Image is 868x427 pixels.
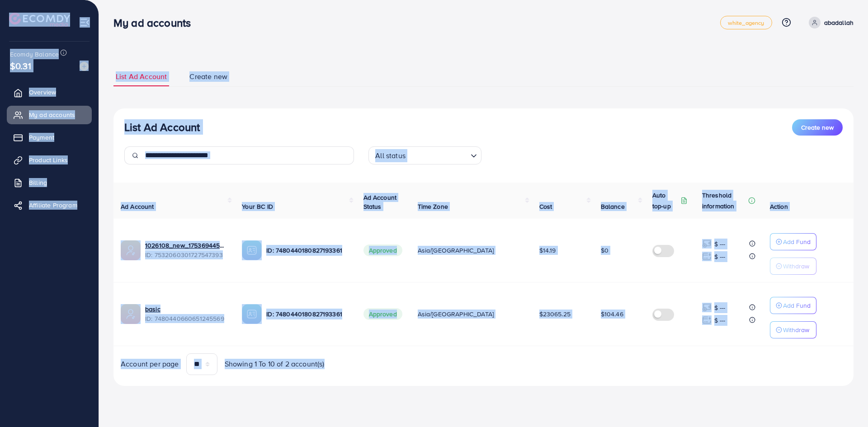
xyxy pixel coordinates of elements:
[7,128,92,146] a: Payment
[121,359,179,369] span: Account per page
[792,119,843,136] button: Create new
[7,174,92,192] a: Billing
[601,310,623,319] span: $104.46
[29,110,75,119] span: My ad accounts
[10,50,59,59] span: Ecomdy Balance
[830,386,861,420] iframe: Chat
[29,88,56,97] span: Overview
[145,305,227,314] a: basic
[124,121,200,134] h3: List Ad Account
[601,202,625,211] span: Balance
[121,304,141,324] img: ic-ads-acc.e4c84228.svg
[539,202,552,211] span: Cost
[801,123,834,132] span: Create new
[29,178,47,187] span: Billing
[9,13,70,27] img: logo
[714,315,726,326] p: $ ---
[539,246,556,255] span: $14.19
[373,149,407,162] span: All status
[728,20,764,26] span: white_agency
[783,300,811,311] p: Add Fund
[702,190,746,211] p: Threshold information
[10,59,31,72] span: $0.31
[714,251,726,262] p: $ ---
[702,239,712,249] img: top-up amount
[242,304,262,324] img: ic-ba-acc.ded83a64.svg
[145,241,227,259] div: <span class='underline'>1026108_new_1753694455989</span></br>7532060301727547393
[242,202,273,211] span: Your BC ID
[714,239,726,249] p: $ ---
[824,17,854,28] p: abadallah
[29,155,68,164] span: Product Links
[7,106,92,124] a: My ad accounts
[601,246,609,255] span: $0
[770,202,788,211] span: Action
[145,241,227,250] a: 1026108_new_1753694455989
[242,240,262,260] img: ic-ba-acc.ded83a64.svg
[368,146,481,164] div: Search for option
[539,310,571,319] span: $23065.25
[363,193,397,211] span: Ad Account Status
[770,233,816,250] button: Add Fund
[80,17,90,28] img: menu
[783,236,811,247] p: Add Fund
[714,302,726,313] p: $ ---
[113,16,198,29] h3: My ad accounts
[418,310,494,319] span: Asia/[GEOGRAPHIC_DATA]
[770,297,816,314] button: Add Fund
[80,62,89,71] img: image
[145,250,227,259] span: ID: 7532060301727547393
[266,245,349,256] p: ID: 7480440180827193361
[783,261,809,272] p: Withdraw
[783,324,809,335] p: Withdraw
[225,359,325,369] span: Showing 1 To 10 of 2 account(s)
[121,202,154,211] span: Ad Account
[7,196,92,214] a: Affiliate Program
[702,252,712,261] img: top-up amount
[702,303,712,312] img: top-up amount
[189,71,227,82] span: Create new
[266,309,349,319] p: ID: 7480440180827193361
[363,244,402,256] span: Approved
[418,202,448,211] span: Time Zone
[652,190,679,211] p: Auto top-up
[145,314,227,323] span: ID: 7480440660651245569
[770,258,816,275] button: Withdraw
[29,133,54,142] span: Payment
[7,151,92,169] a: Product Links
[7,83,92,101] a: Overview
[408,147,467,162] input: Search for option
[702,315,712,325] img: top-up amount
[418,246,494,255] span: Asia/[GEOGRAPHIC_DATA]
[121,240,141,260] img: ic-ads-acc.e4c84228.svg
[116,71,167,82] span: List Ad Account
[720,16,772,29] a: white_agency
[770,321,816,338] button: Withdraw
[805,17,854,28] a: abadallah
[363,308,402,320] span: Approved
[29,201,77,210] span: Affiliate Program
[145,305,227,323] div: <span class='underline'> basic</span></br>7480440660651245569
